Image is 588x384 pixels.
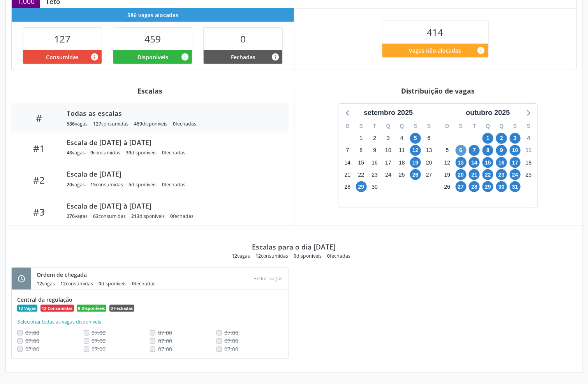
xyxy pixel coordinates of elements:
div: consumidas [256,253,289,259]
div: T [468,120,481,132]
span: Não é possivel realocar uma vaga consumida [25,329,39,336]
span: 459 [144,32,161,45]
span: sábado, 25 de outubro de 2025 [523,169,534,180]
div: fechadas [162,181,185,188]
div: disponíveis [134,120,167,127]
span: 0 [132,280,135,287]
span: Vagas não alocadas [409,46,461,55]
span: quarta-feira, 8 de outubro de 2025 [482,145,493,156]
span: segunda-feira, 13 de outubro de 2025 [456,157,467,168]
div: fechadas [132,280,155,287]
span: sexta-feira, 5 de setembro de 2025 [410,133,421,144]
span: sexta-feira, 31 de outubro de 2025 [510,181,521,192]
span: quarta-feira, 10 de setembro de 2025 [383,145,394,156]
span: sábado, 11 de outubro de 2025 [523,145,534,156]
span: 0 [327,253,330,259]
div: vagas [232,253,250,259]
span: domingo, 19 de outubro de 2025 [442,169,453,180]
span: terça-feira, 30 de setembro de 2025 [369,181,380,192]
span: Fechadas [231,53,255,61]
span: 0 [99,280,101,287]
span: 5 [129,181,131,188]
div: Central da regulação [17,296,283,304]
div: vagas [67,149,85,156]
span: Não é possivel realocar uma vaga consumida [92,345,106,353]
span: terça-feira, 14 de outubro de 2025 [469,157,480,168]
span: 48 [67,149,72,156]
div: consumidas [93,120,129,127]
span: segunda-feira, 1 de setembro de 2025 [356,133,367,144]
span: quarta-feira, 29 de outubro de 2025 [482,181,493,192]
span: segunda-feira, 22 de setembro de 2025 [356,169,367,180]
span: Disponíveis [137,53,168,61]
span: terça-feira, 28 de outubro de 2025 [469,181,480,192]
span: domingo, 14 de setembro de 2025 [342,157,353,168]
span: quarta-feira, 3 de setembro de 2025 [383,133,394,144]
div: Escala de [DATE] à [DATE] [67,202,278,210]
span: Não é possivel realocar uma vaga consumida [92,337,106,345]
span: domingo, 26 de outubro de 2025 [442,181,453,192]
span: 213 [131,213,139,219]
span: sexta-feira, 10 de outubro de 2025 [510,145,521,156]
div: outubro 2025 [463,108,513,118]
i: Vagas alocadas que possuem marcações associadas [90,53,99,61]
span: quarta-feira, 24 de setembro de 2025 [383,169,394,180]
span: 12 [232,253,238,259]
span: 39 [126,149,131,156]
span: Não é possivel realocar uma vaga consumida [25,345,39,353]
span: Não é possivel realocar uma vaga consumida [25,337,39,345]
div: Escala de [DATE] [67,170,278,178]
span: segunda-feira, 15 de setembro de 2025 [356,157,367,168]
div: fechadas [170,213,194,219]
i: Vagas alocadas e sem marcações associadas [181,53,189,61]
span: domingo, 12 de outubro de 2025 [442,157,453,168]
div: fechadas [162,149,185,156]
span: 0 Disponíveis [77,305,106,312]
span: 63 [93,213,99,219]
div: vagas [37,280,55,287]
span: 12 [256,253,261,259]
div: vagas [67,181,85,188]
div: consumidas [93,213,126,219]
div: vagas [67,213,88,219]
div: Escalas [11,87,289,95]
span: quinta-feira, 16 de outubro de 2025 [496,157,507,168]
span: 0 [162,149,165,156]
div: S [354,120,368,132]
span: sexta-feira, 24 de outubro de 2025 [510,169,521,180]
span: segunda-feira, 27 de outubro de 2025 [456,181,467,192]
div: #3 [17,206,61,218]
span: segunda-feira, 20 de outubro de 2025 [456,169,467,180]
span: 127 [93,120,101,127]
div: disponíveis [131,213,165,219]
div: setembro 2025 [361,108,416,118]
div: 586 vagas alocadas [12,8,294,22]
div: Q [395,120,409,132]
span: sábado, 27 de setembro de 2025 [424,169,435,180]
span: 0 [240,32,246,45]
div: Q [495,120,509,132]
span: 12 Consumidas [40,305,74,312]
span: segunda-feira, 29 de setembro de 2025 [356,181,367,192]
span: Não é possivel realocar uma vaga consumida [158,345,172,353]
span: 9 [90,149,93,156]
div: consumidas [60,280,93,287]
span: sexta-feira, 17 de outubro de 2025 [510,157,521,168]
span: domingo, 21 de setembro de 2025 [342,169,353,180]
div: Q [382,120,395,132]
span: sábado, 20 de setembro de 2025 [424,157,435,168]
span: sexta-feira, 12 de setembro de 2025 [410,145,421,156]
span: sábado, 18 de outubro de 2025 [523,157,534,168]
span: sábado, 6 de setembro de 2025 [424,133,435,144]
span: quinta-feira, 9 de outubro de 2025 [496,145,507,156]
span: 0 [162,181,165,188]
span: 15 [90,181,96,188]
div: fechadas [173,120,196,127]
i: schedule [17,274,26,283]
span: 0 [170,213,173,219]
span: Não é possivel realocar uma vaga consumida [92,329,106,336]
span: 0 Fechadas [109,305,134,312]
div: Todas as escalas [67,109,278,117]
span: 12 Vagas [17,305,37,312]
div: Distribuição de vagas [300,87,577,95]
